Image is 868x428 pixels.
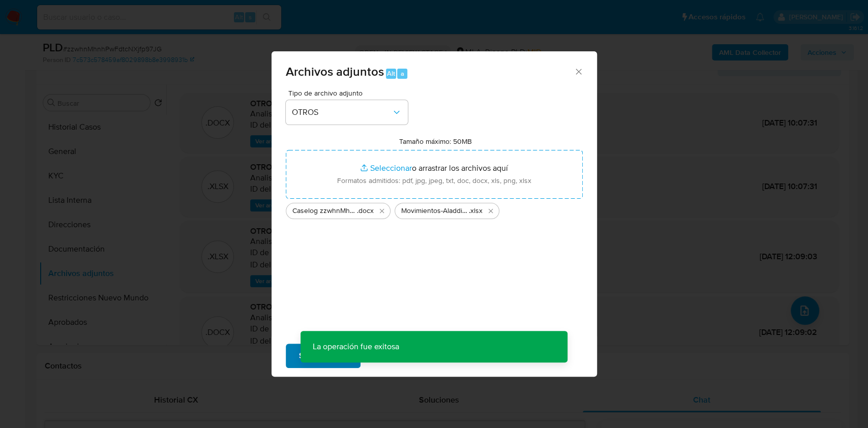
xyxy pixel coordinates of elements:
[485,205,497,217] button: Eliminar Movimientos-Aladdin-1104025601 (complementario).xlsx
[288,89,410,97] span: Tipo de archivo adjunto
[301,331,411,362] p: La operación fue exitosa
[286,63,384,80] span: Archivos adjuntos
[286,344,361,368] button: Subir archivo
[387,69,395,78] span: Alt
[469,206,483,216] span: .xlsx
[376,205,388,217] button: Eliminar Caselog zzwhnMhnhPwFdtcNXjfp97JG_2025_10_06_06_29_38 (complementario).docx
[401,206,469,216] span: Movimientos-Aladdin-1104025601 (complementario)
[401,69,404,78] span: a
[378,345,411,367] span: Cancelar
[357,206,374,216] span: .docx
[292,206,357,216] span: Caselog zzwhnMhnhPwFdtcNXjfp97JG_2025_10_06_06_29_38 (complementario)
[292,107,392,117] span: OTROS
[286,100,408,125] button: OTROS
[299,345,347,367] span: Subir archivo
[399,137,472,146] label: Tamaño máximo: 50MB
[574,67,583,76] button: Cerrar
[286,199,583,219] ul: Archivos seleccionados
